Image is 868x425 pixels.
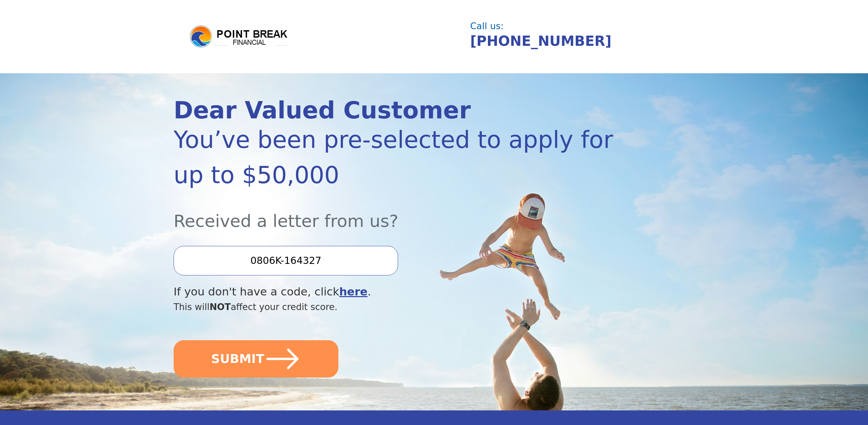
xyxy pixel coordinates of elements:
[174,284,616,300] div: If you don't have a code, click .
[174,300,616,314] div: This will affect your credit score.
[189,24,291,49] img: logo.png
[470,22,687,31] div: Call us:
[174,246,398,275] input: Enter your Offer Code:
[174,340,338,378] button: SUBMIT
[174,99,616,122] div: Dear Valued Customer
[174,122,616,193] div: You’ve been pre-selected to apply for up to $50,000
[470,33,612,49] a: [PHONE_NUMBER]
[174,193,616,234] div: Received a letter from us?
[210,302,231,312] span: NOT
[339,285,368,298] a: here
